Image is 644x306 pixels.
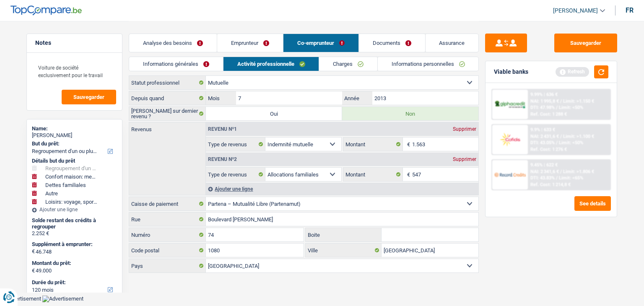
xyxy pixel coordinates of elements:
label: Rue [129,213,206,226]
button: See details [574,196,611,211]
label: Montant [343,137,403,151]
span: Limit: <50% [559,140,583,145]
span: € [403,137,412,151]
div: Refresh [556,67,589,76]
button: Sauvegarder [62,90,116,104]
div: [PERSON_NAME] [32,132,117,139]
label: Numéro [129,228,206,241]
a: Documents [359,34,425,52]
span: NAI: 2 341,6 € [530,169,559,174]
label: Durée du prêt: [32,279,115,286]
label: Caisse de paiement [129,197,206,210]
label: Depuis quand [129,91,206,105]
label: Montant [343,168,403,181]
div: Ajouter une ligne [32,207,117,213]
div: Ref. Cost: 1 214,8 € [530,182,571,187]
div: Revenu nº2 [206,157,239,162]
div: Ref. Cost: 1 276 € [530,147,567,152]
span: € [32,267,35,274]
span: Sauvegarder [73,94,104,100]
span: / [560,99,562,104]
img: Cofidis [494,132,525,147]
span: Limit: >1.100 € [563,134,594,139]
div: Détails but du prêt [32,158,117,164]
span: DTI: 47.98% [530,105,555,110]
div: 9.9% | 633 € [530,127,555,132]
span: NAI: 2 431,6 € [530,134,559,139]
img: Record Credits [494,167,525,182]
label: Supplément à emprunter: [32,241,115,248]
span: / [556,175,558,181]
div: Viable banks [494,68,528,75]
label: Type de revenus [206,168,265,181]
a: Assurance [426,34,479,52]
span: NAI: 1 995,8 € [530,99,559,104]
span: Limit: >1.150 € [563,99,594,104]
a: [PERSON_NAME] [546,4,605,18]
span: Limit: <65% [559,175,583,181]
img: TopCompare Logo [10,5,82,16]
span: / [556,140,558,145]
a: Informations générales [129,57,223,71]
div: Supprimer [451,157,478,162]
label: Statut professionnel [129,76,206,89]
label: Ville [306,244,382,257]
label: Revenus [129,122,205,132]
label: [PERSON_NAME] sur dernier revenu ? [129,107,206,120]
label: Pays [129,259,206,272]
label: Année [342,91,372,105]
button: Sauvegarder [554,34,617,52]
a: Co-emprunteur [283,34,358,52]
span: € [403,168,412,181]
span: / [560,134,562,139]
div: Ajouter une ligne [206,183,478,195]
span: € [32,248,35,255]
a: Charges [319,57,377,71]
span: / [560,169,562,174]
div: Ref. Cost: 1 288 € [530,112,567,117]
div: Revenu nº1 [206,127,239,132]
label: Montant du prêt: [32,260,115,267]
span: Limit: >1.806 € [563,169,594,174]
label: Code postal [129,244,206,257]
a: Informations personnelles [378,57,479,71]
span: / [556,105,558,110]
label: Type de revenus [206,137,265,151]
span: DTI: 43.83% [530,175,555,181]
h5: Notes [35,39,114,47]
div: fr [626,6,634,14]
div: 9.45% | 622 € [530,162,558,168]
a: Activité professionnelle [223,57,319,71]
label: But du prêt: [32,140,115,147]
a: Analyse des besoins [129,34,217,52]
span: [PERSON_NAME] [553,7,598,14]
a: Emprunteur [217,34,283,52]
label: Non [342,107,478,120]
span: DTI: 43.05% [530,140,555,145]
div: 2.252 € [32,230,117,237]
img: AlphaCredit [494,100,525,109]
label: Oui [206,107,342,120]
img: Advertisement [42,296,83,302]
span: Limit: <50% [559,105,583,110]
div: Name: [32,125,117,132]
label: Mois [206,91,236,105]
div: Supprimer [451,127,478,132]
label: Boite [306,228,382,241]
div: Solde restant des crédits à regrouper [32,217,117,230]
div: 9.99% | 636 € [530,92,558,97]
input: MM [236,91,342,105]
input: AAAA [372,91,478,105]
